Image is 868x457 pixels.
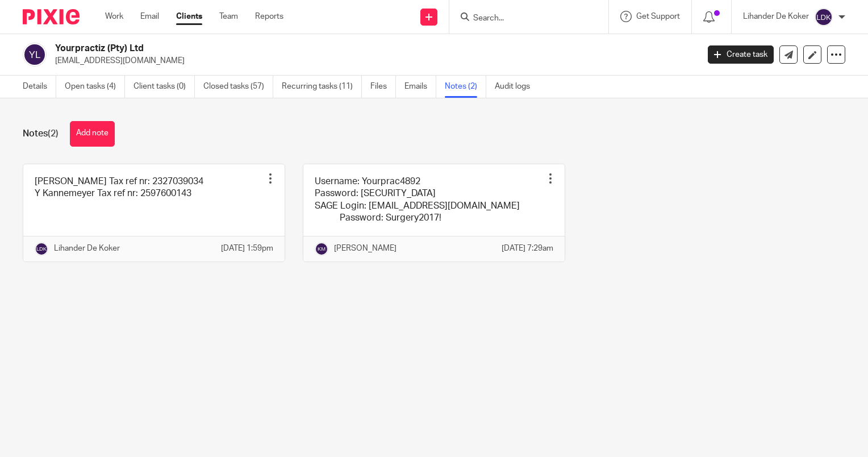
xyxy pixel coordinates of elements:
a: Notes (2) [445,76,486,98]
img: svg%3E [315,242,328,256]
a: Closed tasks (57) [203,76,273,98]
a: Send new email [779,45,798,64]
a: Audit logs [495,76,539,98]
a: Client tasks (0) [133,76,195,98]
p: [DATE] 1:59pm [221,243,273,254]
a: Emails [404,76,436,98]
p: Lihander De Koker [54,243,120,254]
img: svg%3E [35,242,48,256]
a: Team [219,11,238,22]
a: Reports [255,11,283,22]
a: Edit client [803,45,821,64]
h1: Notes [23,128,59,140]
span: (2) [48,129,59,138]
a: Open tasks (4) [65,76,125,98]
a: Create task [708,45,774,64]
input: Search [472,14,574,24]
a: Files [370,76,396,98]
p: [PERSON_NAME] [334,243,397,254]
a: Email [140,11,159,22]
span: Get Support [636,13,680,20]
h2: Yourpractiz (Pty) Ltd [55,43,564,55]
button: Add note [70,121,115,147]
a: Recurring tasks (11) [282,76,362,98]
p: Lihander De Koker [743,11,809,22]
img: svg%3E [815,8,833,26]
a: Clients [176,11,202,22]
p: [EMAIL_ADDRESS][DOMAIN_NAME] [55,55,691,67]
img: Pixie [23,9,80,24]
p: [DATE] 7:29am [502,243,553,254]
a: Work [105,11,123,22]
a: Details [23,76,56,98]
img: svg%3E [23,43,47,67]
